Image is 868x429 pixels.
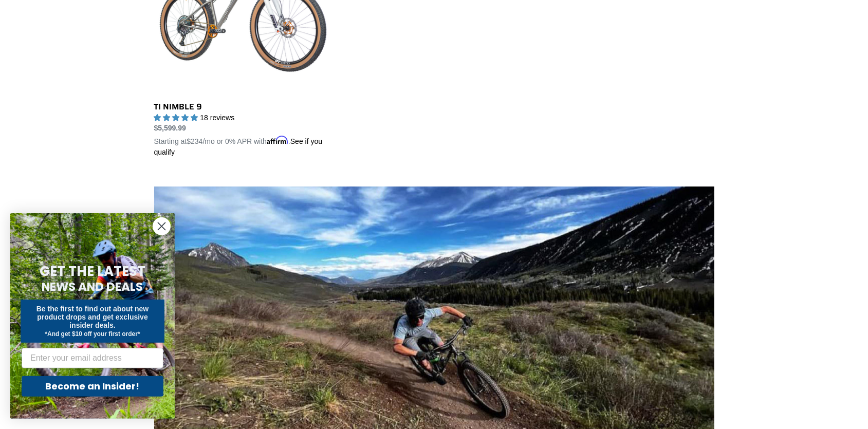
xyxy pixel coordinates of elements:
[45,330,140,338] span: *And get $10 off your first order*
[42,278,143,295] span: NEWS AND DEALS
[22,376,163,397] button: Become an Insider!
[40,262,145,281] span: GET THE LATEST
[153,217,171,235] button: Close dialog
[36,305,149,329] span: Be the first to find out about new product drops and get exclusive insider deals.
[22,348,163,368] input: Enter your email address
